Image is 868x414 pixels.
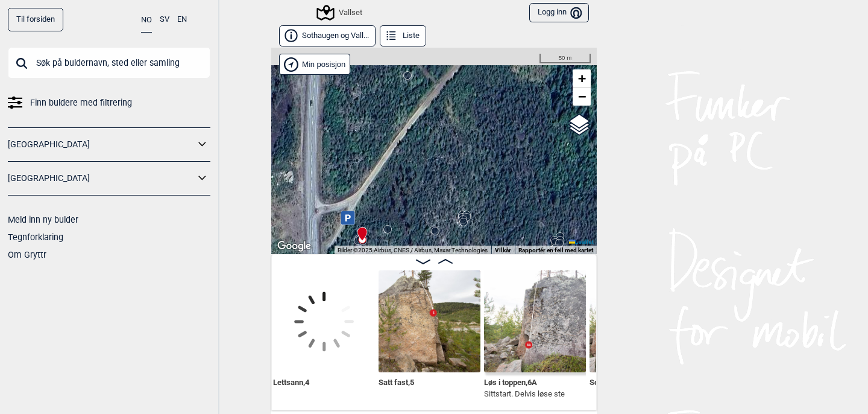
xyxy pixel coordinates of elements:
[569,238,594,245] a: Leaflet
[8,215,78,225] a: Meld inn ny bulder
[379,375,414,387] span: Satt fast , 5
[578,71,586,86] span: +
[273,375,309,387] span: Lettsann , 4
[8,47,210,78] input: Søk på buldernavn, sted eller samling
[8,94,210,112] a: Finn buldere med filtrering
[274,238,314,254] a: Åpne dette området i Google Maps (et nytt vindu åpnes)
[8,170,195,187] a: [GEOGRAPHIC_DATA]
[379,270,480,372] img: Satt fast 221012
[484,388,565,400] p: Sittstart. Delvis løse ste
[573,69,591,88] a: Zoom in
[8,136,195,153] a: [GEOGRAPHIC_DATA]
[539,54,591,63] div: 50 m
[8,8,63,31] a: Til forsiden
[160,8,169,31] button: SV
[338,247,488,253] span: Bilder ©2025 Airbus, CNES / Airbus, Maxar Technologies
[590,375,607,387] span: Sot , 5
[529,3,589,23] button: Logg inn
[484,375,537,387] span: Løs i toppen , 6A
[573,88,591,106] a: Zoom out
[8,232,63,242] a: Tegnforklaring
[568,112,591,138] a: Layers
[380,25,426,46] button: Liste
[484,270,586,372] img: Los i toppen 221012
[590,270,691,372] img: Sot
[318,5,362,20] div: Vallset
[141,8,152,33] button: NO
[30,94,132,112] span: Finn buldere med filtrering
[518,247,593,253] a: Rapportér en feil med kartet
[578,89,586,104] span: −
[274,238,314,254] img: Google
[8,250,46,260] a: Om Gryttr
[495,247,511,253] a: Vilkår (åpnes i en ny fane)
[279,54,350,75] div: Vis min posisjon
[279,25,376,46] button: Sothaugen og Vall...
[177,8,187,31] button: EN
